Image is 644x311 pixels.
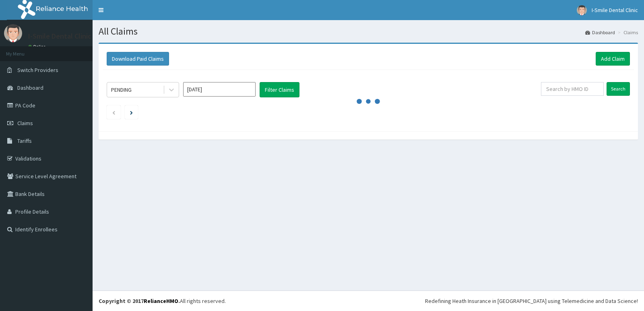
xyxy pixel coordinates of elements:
[4,24,22,42] img: User Image
[107,52,169,66] button: Download Paid Claims
[541,82,604,96] input: Search by HMO ID
[99,26,638,37] h1: All Claims
[111,86,132,94] div: PENDING
[585,29,615,36] a: Dashboard
[260,82,299,97] button: Filter Claims
[577,5,587,15] img: User Image
[28,33,91,40] p: I-Smile Dental Clinic
[17,84,43,91] span: Dashboard
[17,66,58,74] span: Switch Providers
[596,52,630,66] a: Add Claim
[592,6,638,14] span: I-Smile Dental Clinic
[144,297,178,305] a: RelianceHMO
[99,297,180,305] strong: Copyright © 2017 .
[17,137,32,144] span: Tariffs
[183,82,256,97] input: Select Month and Year
[112,109,116,116] a: Previous page
[17,119,33,127] span: Claims
[616,29,638,36] li: Claims
[28,44,47,49] a: Online
[93,290,644,311] footer: All rights reserved.
[130,109,133,116] a: Next page
[607,82,630,96] input: Search
[425,297,638,305] div: Redefining Heath Insurance in [GEOGRAPHIC_DATA] using Telemedicine and Data Science!
[356,89,380,113] svg: audio-loading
